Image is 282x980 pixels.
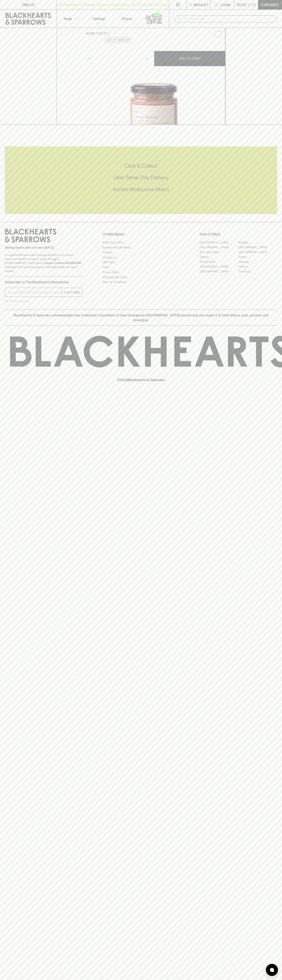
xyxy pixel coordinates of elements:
[179,56,201,61] p: ADD TO CART
[238,254,277,259] a: Fitzroy
[5,280,82,285] p: Subscribe to The Blackhearts Newsletter
[102,275,180,279] a: Shipping Information
[102,250,180,255] a: Careers
[220,2,230,7] p: Login
[212,29,224,40] button: Add to wishlist
[200,269,238,274] a: [GEOGRAPHIC_DATA]
[200,264,238,269] a: [GEOGRAPHIC_DATA]
[194,2,209,7] p: Wishlist
[154,51,225,66] button: ADD TO CART
[22,2,34,7] p: FIND US
[102,270,180,275] a: Privacy Policy
[5,163,277,169] h5: Click & Collect
[200,250,238,254] a: Brunswick West
[102,245,180,250] a: Business & Bulk Gifting
[85,10,113,28] a: Tastings
[238,245,277,250] a: [GEOGRAPHIC_DATA]
[184,16,274,22] input: Try "Pinot noir"
[253,4,255,6] p: 0
[86,32,95,35] a: HOME
[270,968,274,972] img: bubble-icon
[122,16,132,21] p: Stores
[238,240,277,245] a: Braddon
[200,245,238,250] a: [GEOGRAPHIC_DATA]
[44,261,81,265] strong: Liquor License #32064953
[238,269,277,274] a: Thornbury
[82,41,225,125] img: 35330.png
[5,186,277,193] h5: Across Melbourne Metro
[62,288,82,297] button: SUBSCRIBE
[102,280,180,285] a: Terms & Conditions
[5,253,82,273] p: It is against the law to sell or supply alcohol to, or to obtain alcohol on behalf of a person un...
[98,32,107,35] a: SHOP
[5,246,82,250] p: Sibling owned and run since [DATE]
[200,232,277,237] p: OUR STORES
[102,255,180,260] a: Contact Us
[237,2,246,7] p: $0.00
[8,313,274,322] p: Blackhearts & Sparrows acknowledges the traditional Custodians of land throughout [GEOGRAPHIC_DAT...
[5,299,82,303] p: We will never spam you
[8,289,62,296] input: e.g. jane@blackheartsandsparrows.com.au
[200,240,238,245] a: [GEOGRAPHIC_DATA]
[105,38,132,42] button: Add to wishlist
[200,254,238,259] a: Elwood
[238,264,277,269] a: Prahran
[261,2,279,7] p: Checkout
[238,259,277,264] a: Geelong
[5,174,277,181] h5: Uber Same-Day Delivery
[102,260,180,265] a: Gift Cards
[57,10,85,28] button: Shop
[238,250,277,254] a: [GEOGRAPHIC_DATA]
[113,10,141,28] a: Stores
[102,265,180,270] a: FAQ's
[102,240,180,245] a: Bottle Drop FAQ's
[200,259,238,264] a: Fitzroy North
[92,16,105,21] p: Tastings
[63,290,80,295] p: SUBSCRIBE
[5,146,277,214] div: Call to action block
[64,16,72,21] p: Shop
[102,232,180,237] p: OTHER AREAS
